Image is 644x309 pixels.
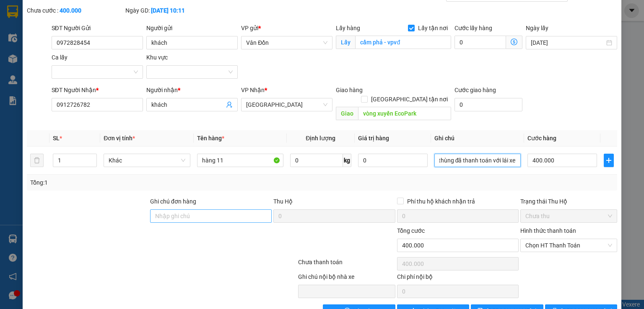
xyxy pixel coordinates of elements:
span: Thu Hộ [273,198,293,205]
div: Ngày GD: [125,6,222,15]
span: Khác [109,154,185,167]
span: Tổng cước [397,227,425,234]
span: Chưa thu [525,210,612,222]
label: Ca lấy [52,54,68,61]
div: Chưa thanh toán [297,257,396,272]
span: Hà Nội [246,98,327,111]
input: Cước giao hàng [454,98,522,111]
span: [GEOGRAPHIC_DATA] tận nơi [368,95,451,104]
th: Ghi chú [431,130,524,147]
label: Ghi chú đơn hàng [150,198,196,205]
div: Tổng: 1 [30,178,249,187]
input: Dọc đường [358,107,451,120]
input: Ghi chú đơn hàng [150,209,272,223]
span: Giá trị hàng [358,135,389,142]
div: SĐT Người Gửi [52,23,143,33]
b: 400.000 [60,7,81,14]
span: Giao [336,107,358,120]
button: delete [30,154,44,167]
span: Giao hàng [336,87,363,93]
span: Định lượng [306,135,335,142]
b: [DATE] 10:11 [151,7,185,14]
span: Vân Đồn [246,36,327,49]
label: Cước lấy hàng [454,25,492,31]
input: Lấy tận nơi [355,36,451,49]
div: Người gửi [146,23,238,33]
span: SL [53,135,60,142]
label: Ngày lấy [526,25,548,31]
div: Chưa cước : [27,6,124,15]
div: Người nhận [146,85,238,95]
label: Hình thức thanh toán [520,227,576,234]
span: Đơn vị tính [104,135,135,142]
span: Lấy tận nơi [415,23,451,33]
span: kg [343,154,351,167]
input: Cước lấy hàng [454,36,506,49]
input: Ngày lấy [531,38,605,47]
span: Tên hàng [197,135,224,142]
div: Trạng thái Thu Hộ [520,197,617,206]
div: Khu vực [146,53,238,62]
div: SĐT Người Nhận [52,85,143,95]
span: Lấy [336,36,355,49]
span: Chọn HT Thanh Toán [525,239,612,252]
div: VP gửi [241,23,332,33]
span: plus [604,157,613,164]
span: Phí thu hộ khách nhận trả [404,197,478,206]
span: Lấy hàng [336,25,360,31]
label: Cước giao hàng [454,87,496,93]
span: VP Nhận [241,87,265,93]
div: Ghi chú nội bộ nhà xe [298,272,395,285]
input: Ghi Chú [434,154,521,167]
input: VD: Bàn, Ghế [197,154,283,167]
span: dollar-circle [511,39,517,45]
span: user-add [226,101,233,108]
div: Chi phí nội bộ [397,272,519,285]
button: plus [604,154,614,167]
span: Cước hàng [527,135,556,142]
